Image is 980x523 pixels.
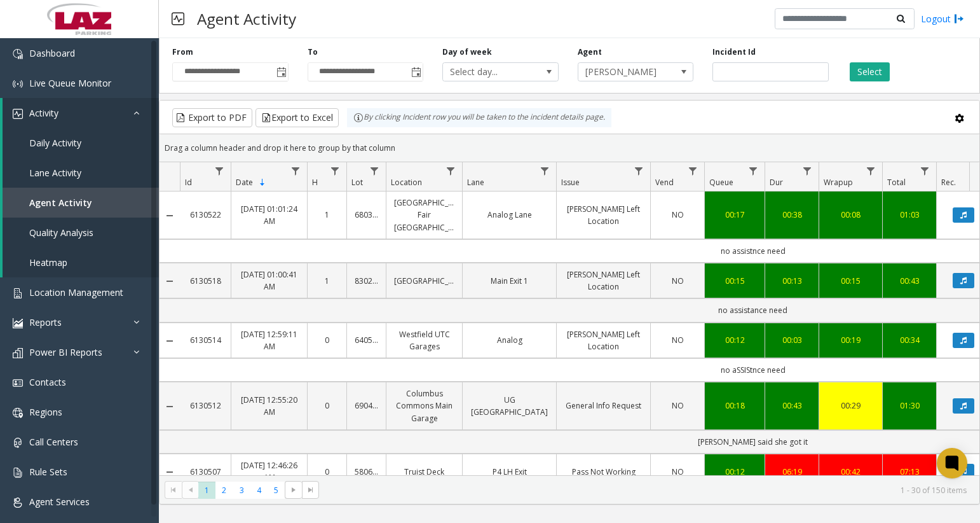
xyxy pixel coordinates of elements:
[941,177,956,188] span: Rec.
[355,275,378,287] a: 830202
[29,137,81,149] span: Daily Activity
[172,3,184,34] img: pageIcon
[672,275,684,286] span: NO
[239,459,299,484] a: [DATE] 12:46:26 AM
[799,162,816,179] a: Dur Filter Menu
[315,275,339,287] a: 1
[287,162,304,179] a: Date Filter Menu
[470,394,548,418] a: UG [GEOGRAPHIC_DATA]
[890,400,929,412] a: 01:30
[536,162,554,179] a: Lane Filter Menu
[824,177,853,188] span: Wrapup
[773,275,811,287] a: 00:13
[773,400,811,412] a: 00:43
[394,466,454,478] a: Truist Deck
[285,481,302,499] span: Go to the next page
[850,62,890,81] button: Select
[827,334,875,346] a: 00:19
[29,227,93,239] span: Quality Analysis
[578,63,670,81] span: [PERSON_NAME]
[236,177,253,188] span: Date
[29,376,66,388] span: Contacts
[160,162,979,475] div: Data table
[564,203,643,227] a: [PERSON_NAME] Left Location
[394,387,454,424] a: Columbus Commons Main Garage
[394,328,454,352] a: Westfield UTC Garages
[658,209,697,221] a: NO
[470,334,548,346] a: Analog
[29,466,67,478] span: Rule Sets
[672,466,684,477] span: NO
[239,268,299,293] a: [DATE] 01:00:41 AM
[308,46,318,58] label: To
[160,211,180,221] a: Collapse Details
[160,137,979,159] div: Drag a column header and drop it here to group by that column
[443,63,534,81] span: Select day...
[160,276,180,286] a: Collapse Details
[890,209,929,221] a: 01:03
[827,209,875,221] a: 00:08
[29,197,92,209] span: Agent Activity
[327,485,967,496] kendo-pager-info: 1 - 30 of 150 items
[658,275,697,287] a: NO
[187,334,223,346] a: 6130514
[29,436,78,448] span: Call Centers
[409,63,423,81] span: Toggle popup
[890,275,929,287] div: 00:43
[470,275,548,287] a: Main Exit 1
[366,162,383,179] a: Lot Filter Menu
[13,498,23,508] img: 'icon'
[239,203,299,227] a: [DATE] 01:01:24 AM
[187,400,223,412] a: 6130512
[954,12,964,25] img: logout
[13,348,23,358] img: 'icon'
[13,378,23,388] img: 'icon'
[198,482,215,499] span: Page 1
[13,79,23,89] img: 'icon'
[470,209,548,221] a: Analog Lane
[564,268,643,293] a: [PERSON_NAME] Left Location
[29,107,58,119] span: Activity
[29,167,81,179] span: Lane Activity
[564,400,643,412] a: General Info Request
[29,346,102,358] span: Power BI Reports
[172,108,252,127] button: Export to PDF
[712,209,757,221] div: 00:17
[655,177,674,188] span: Vend
[3,98,159,128] a: Activity
[29,256,67,268] span: Heatmap
[709,177,733,188] span: Queue
[191,3,303,34] h3: Agent Activity
[470,466,548,478] a: P4 LH Exit
[160,336,180,346] a: Collapse Details
[773,466,811,478] div: 06:19
[890,334,929,346] a: 00:34
[239,328,299,352] a: [DATE] 12:59:11 AM
[239,394,299,418] a: [DATE] 12:55:20 AM
[355,400,378,412] a: 690412
[773,334,811,346] div: 00:03
[274,63,288,81] span: Toggle popup
[187,209,223,221] a: 6130522
[712,334,757,346] a: 00:12
[29,286,123,298] span: Location Management
[3,128,159,158] a: Daily Activity
[302,481,319,499] span: Go to the last page
[315,334,339,346] a: 0
[827,400,875,412] div: 00:29
[29,77,111,89] span: Live Queue Monitor
[564,328,643,352] a: [PERSON_NAME] Left Location
[890,466,929,478] a: 07:13
[255,108,339,127] button: Export to Excel
[3,188,159,218] a: Agent Activity
[13,109,23,119] img: 'icon'
[13,318,23,328] img: 'icon'
[315,209,339,221] a: 1
[215,482,233,499] span: Page 2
